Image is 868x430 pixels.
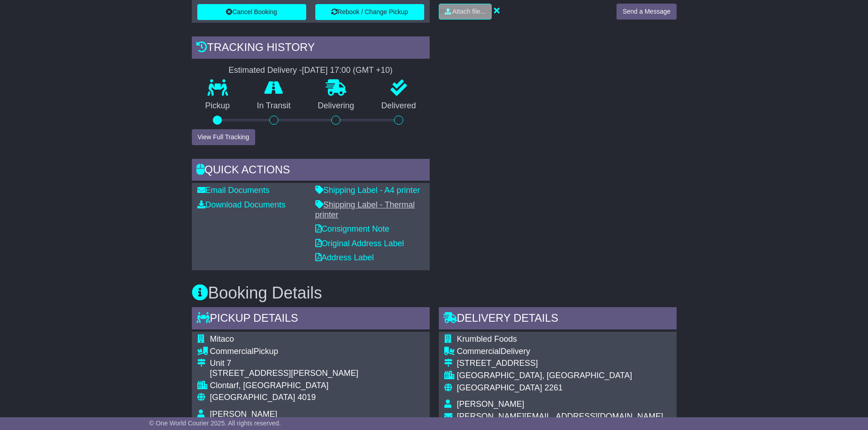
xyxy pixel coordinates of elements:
[457,359,663,369] div: [STREET_ADDRESS]
[192,129,255,145] button: View Full Tracking
[457,334,517,344] span: Krumbled Foods
[315,200,415,219] a: Shipping Label - Thermal printer
[457,383,542,392] span: [GEOGRAPHIC_DATA]
[616,4,676,20] button: Send a Message
[457,371,663,381] div: [GEOGRAPHIC_DATA], [GEOGRAPHIC_DATA]
[192,66,430,76] div: Estimated Delivery -
[210,359,359,369] div: Unit 7
[210,347,359,357] div: Pickup
[210,381,359,391] div: Clontarf, [GEOGRAPHIC_DATA]
[192,307,430,332] div: Pickup Details
[210,334,234,344] span: Mitaco
[315,239,404,248] a: Original Address Label
[210,347,254,356] span: Commercial
[457,347,663,357] div: Delivery
[210,410,277,419] span: [PERSON_NAME]
[368,101,430,111] p: Delivered
[192,101,244,111] p: Pickup
[197,4,306,20] button: Cancel Booking
[457,412,663,421] span: [PERSON_NAME][EMAIL_ADDRESS][DOMAIN_NAME]
[302,66,393,76] div: [DATE] 17:00 (GMT +10)
[243,101,304,111] p: In Transit
[192,36,430,61] div: Tracking history
[149,420,281,427] span: © One World Courier 2025. All rights reserved.
[439,307,677,332] div: Delivery Details
[315,186,420,195] a: Shipping Label - A4 printer
[197,200,286,209] a: Download Documents
[544,383,563,392] span: 2261
[457,347,501,356] span: Commercial
[457,400,524,409] span: [PERSON_NAME]
[192,284,677,302] h3: Booking Details
[304,101,368,111] p: Delivering
[210,369,359,379] div: [STREET_ADDRESS][PERSON_NAME]
[210,393,295,402] span: [GEOGRAPHIC_DATA]
[192,159,430,183] div: Quick Actions
[315,4,424,20] button: Rebook / Change Pickup
[197,186,270,195] a: Email Documents
[298,393,316,402] span: 4019
[315,224,390,233] a: Consignment Note
[315,253,374,262] a: Address Label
